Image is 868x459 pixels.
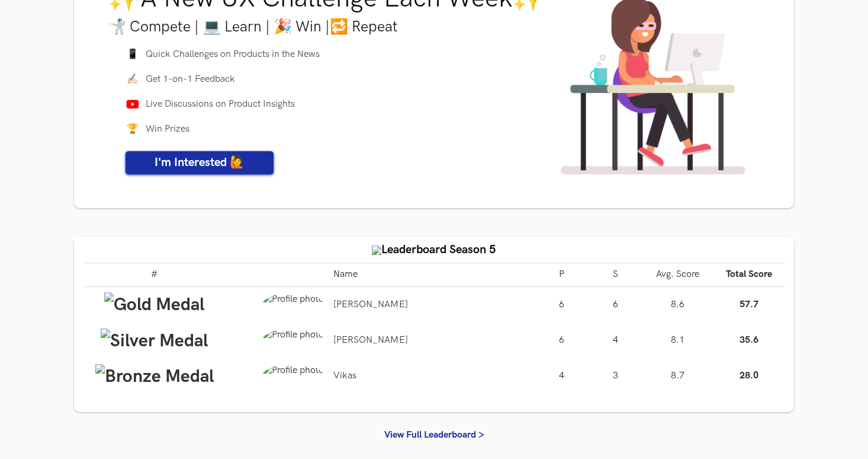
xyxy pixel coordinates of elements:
th: S [589,263,642,287]
span: ✍🏻 [126,74,140,88]
td: 4 [589,323,642,358]
td: 6 [589,287,642,323]
td: 3 [589,358,642,394]
td: 6 [534,287,588,323]
li: Quick Challenges on Products in the News [126,49,534,63]
td: 8.6 [642,287,713,323]
a: I'm Interested 🙋 [126,151,274,174]
span: 🏆 [126,123,140,138]
td: 8.1 [642,323,713,358]
li: Live Discussions on Product Insights [126,98,534,113]
th: Total Score [713,263,785,287]
span: 📱 [126,49,140,63]
td: 4 [534,358,588,394]
img: Profile photo [262,329,324,352]
img: Silver Medal [101,329,208,354]
td: 35.6 [713,323,785,358]
span: I'm Interested 🙋 [155,155,245,170]
a: View Full Leaderboard > [384,429,484,441]
a: [PERSON_NAME] [333,299,408,310]
th: P [534,263,588,287]
img: Profile photo [262,364,324,388]
td: 8.7 [642,358,713,394]
h3: 🤺 Compete | 💻 Learn | 🎉 Win | [108,18,552,36]
img: Youtube icon [126,100,140,109]
th: # [83,263,226,287]
td: 6 [534,323,588,358]
li: Get 1-on-1 Feedback [126,74,534,88]
a: Vikas [333,370,356,381]
th: Name [329,263,535,287]
img: Bronze Medal [95,364,214,390]
img: Profile photo [262,293,324,317]
img: trophy.png [372,246,381,255]
img: Gold Medal [104,292,204,318]
td: 57.7 [713,287,785,323]
td: 28.0 [713,358,785,394]
h4: Leaderboard Season 5 [83,243,785,257]
span: 🔁 Repeat [330,18,398,36]
a: [PERSON_NAME] [333,334,408,346]
li: Win Prizes [126,123,534,138]
th: Avg. Score [642,263,713,287]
